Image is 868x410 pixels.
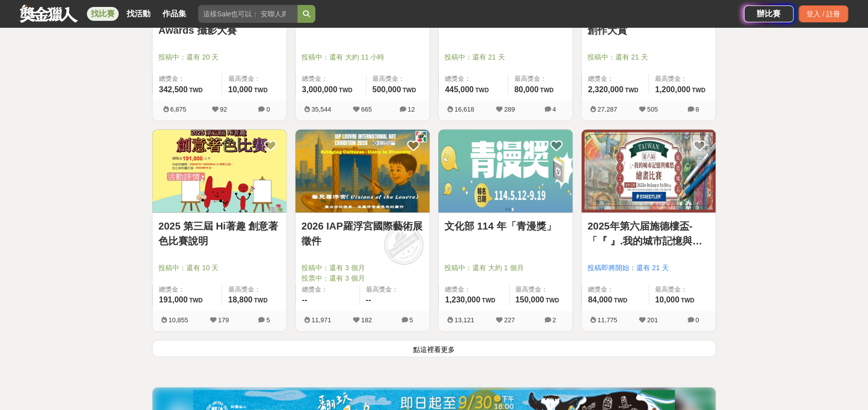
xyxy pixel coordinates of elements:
a: 找活動 [123,7,154,21]
span: TWD [681,297,694,304]
span: 最高獎金： [515,285,567,294]
span: 總獎金： [159,285,216,294]
a: 文化部 114 年「青漫獎」 [444,219,567,234]
span: 227 [504,316,515,324]
img: Cover Image [152,129,287,212]
span: 投稿中：還有 3 個月 [301,263,424,273]
span: 3,000,000 [302,85,337,94]
span: 84,000 [588,295,612,304]
span: 最高獎金： [372,74,424,84]
img: Cover Image [581,129,716,212]
button: 點這裡看更多 [152,340,716,357]
span: 投稿中：還有 大約 11 小時 [301,52,424,62]
span: 179 [218,316,229,324]
span: 500,000 [372,85,401,94]
span: 總獎金： [445,74,502,84]
a: 找比賽 [87,7,119,21]
span: 1,200,000 [655,85,690,94]
span: TWD [625,87,638,94]
span: 27,287 [597,106,617,113]
span: TWD [546,297,559,304]
a: 2025年第六届施德樓盃-「『 』.我的城市記憶與鄉愁」繪畫比賽 [587,219,710,248]
span: 2 [552,316,556,324]
span: 10,855 [168,316,188,324]
span: 總獎金： [302,74,360,84]
span: 最高獎金： [514,74,567,84]
span: 4 [552,106,556,113]
span: 總獎金： [588,74,643,84]
span: 投稿中：還有 20 天 [158,52,281,62]
img: Cover Image [295,129,430,212]
span: 最高獎金： [366,285,424,294]
span: 投稿中：還有 大約 1 個月 [444,263,567,273]
span: 0 [266,106,270,113]
span: 8 [695,106,699,113]
a: 辦比賽 [744,5,794,22]
span: TWD [254,87,267,94]
span: 12 [408,106,415,113]
span: 2,320,000 [588,85,623,94]
span: TWD [692,87,705,94]
span: 總獎金： [445,285,503,294]
span: 投稿中：還有 21 天 [444,52,567,62]
a: 2026 IAP羅浮宮國際藝術展徵件 [301,219,424,248]
span: 總獎金： [302,285,354,294]
span: 1,230,000 [445,295,480,304]
span: 5 [266,316,270,324]
span: TWD [482,297,495,304]
span: 80,000 [514,85,538,94]
span: 150,000 [515,295,544,304]
span: 11,775 [597,316,617,324]
span: 505 [647,106,658,113]
span: 最高獎金： [655,74,710,84]
span: 16,618 [454,106,474,113]
span: 191,000 [159,295,188,304]
span: 201 [647,316,658,324]
span: TWD [540,87,553,94]
span: TWD [475,87,489,94]
span: 0 [695,316,699,324]
span: 總獎金： [588,285,643,294]
span: 最高獎金： [228,74,281,84]
span: 投稿中：還有 10 天 [158,263,281,273]
span: 5 [409,316,413,324]
span: TWD [339,87,352,94]
span: 最高獎金： [655,285,710,294]
span: TWD [189,297,203,304]
span: 289 [504,106,515,113]
span: 445,000 [445,85,474,94]
span: 總獎金： [159,74,216,84]
span: 11,971 [311,316,331,324]
div: 登入 / 註冊 [798,5,848,22]
span: 342,500 [159,85,188,94]
span: 10,000 [228,85,252,94]
span: TWD [254,297,267,304]
span: 182 [361,316,372,324]
span: 投稿中：還有 21 天 [587,52,710,62]
span: TWD [189,87,203,94]
span: 92 [220,106,227,113]
span: 投稿即將開始：還有 21 天 [587,263,710,273]
img: Cover Image [438,129,573,212]
span: 6,875 [170,106,187,113]
span: TWD [403,87,416,94]
span: -- [302,295,307,304]
span: 10,000 [655,295,679,304]
a: 2025 第三屆 Hi著趣 創意著色比賽說明 [158,219,281,248]
span: -- [366,295,371,304]
span: 投票中：還有 3 個月 [301,273,424,284]
span: 665 [361,106,372,113]
span: TWD [614,297,627,304]
input: 這樣Sale也可以： 安聯人壽創意銷售法募集 [198,5,297,23]
span: 18,800 [228,295,252,304]
span: 13,121 [454,316,474,324]
a: 作品集 [158,7,190,21]
span: 最高獎金： [228,285,281,294]
span: 35,544 [311,106,331,113]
